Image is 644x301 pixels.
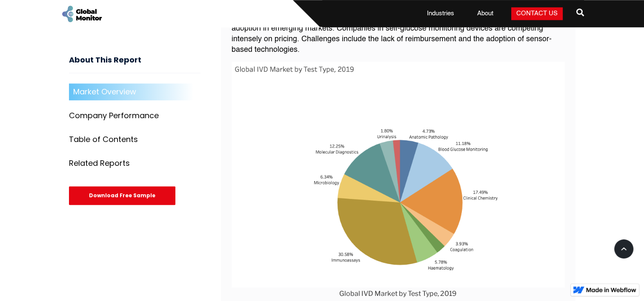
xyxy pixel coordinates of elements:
[232,290,565,298] figcaption: Global IVD Market by Test Type, 2019
[69,155,200,172] a: Related Reports
[69,159,130,168] div: Related Reports
[576,5,584,22] a: 
[69,131,200,148] a: Table of Contents
[69,56,200,74] h3: About This Report
[69,136,138,144] div: Table of Contents
[586,287,636,292] img: Made in Webflow
[73,88,136,97] div: Market Overview
[69,108,200,125] a: Company Performance
[511,7,563,20] a: Contact Us
[69,84,200,101] a: Market Overview
[60,4,103,23] a: home
[472,9,498,18] a: About
[69,112,159,120] div: Company Performance
[69,187,175,205] div: Download Free Sample
[576,6,584,18] span: 
[422,9,459,18] a: Industries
